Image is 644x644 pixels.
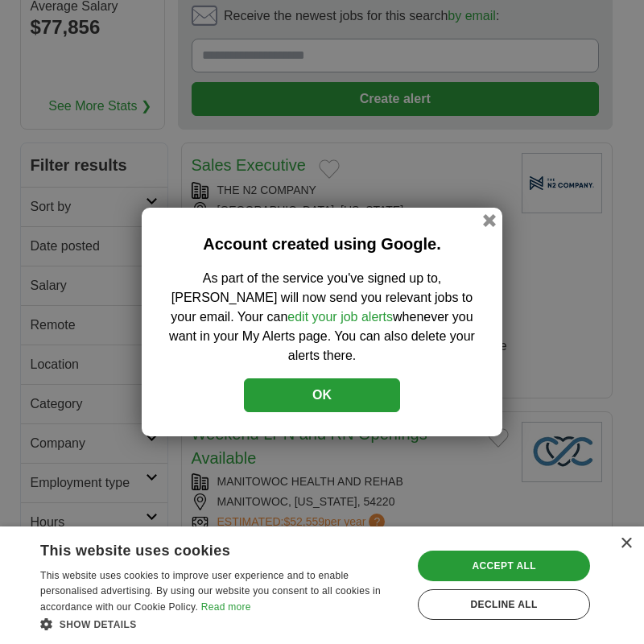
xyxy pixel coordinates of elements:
p: As part of the service you've signed up to, [PERSON_NAME] will now send you relevant jobs to your... [166,269,478,365]
div: Accept all [418,551,590,581]
span: This website uses cookies to improve user experience and to enable personalised advertising. By u... [40,570,381,613]
h2: Account created using Google. [166,232,478,256]
button: OK [244,378,400,412]
a: Read more, opens a new window [201,601,251,613]
a: edit your job alerts [287,310,393,324]
span: Show details [60,619,137,630]
div: Show details [40,616,402,632]
div: Decline all [418,589,590,620]
div: This website uses cookies [40,536,361,560]
div: Close [620,538,632,550]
